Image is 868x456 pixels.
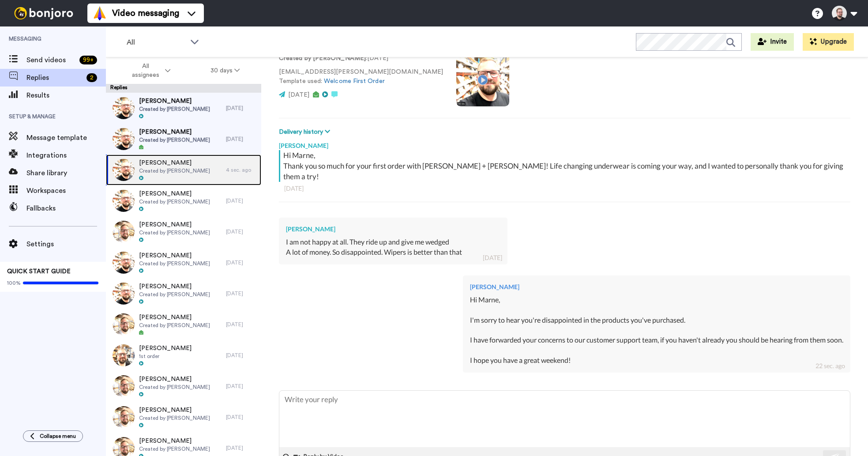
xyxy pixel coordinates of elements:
span: Results [26,90,106,101]
img: 11682276-afbd-4b54-bc4a-fbbc98e51baf-thumb.jpg [113,406,135,428]
img: 0ebeb185-aceb-4ea7-b17b-5d5448b0a189-thumb.jpg [113,159,135,181]
div: A lot of money. So disappointed. Wipers is better than that [286,247,500,257]
span: Created by [PERSON_NAME] [139,229,210,236]
div: [DATE] [226,136,257,143]
span: Send videos [26,55,76,65]
span: Replies [26,72,83,83]
span: Message template [26,132,106,143]
strong: Created by [PERSON_NAME] [279,55,366,61]
span: [PERSON_NAME] [139,97,210,106]
span: [PERSON_NAME] [139,437,210,445]
span: Collapse menu [40,433,76,440]
a: [PERSON_NAME]Created by [PERSON_NAME][DATE] [106,247,261,278]
div: [DATE] [226,352,257,359]
div: Hi Marne, I'm sorry to hear you're disappointed in the products you've purchased. I have forwarde... [470,295,843,366]
span: Video messaging [112,7,179,19]
img: 0ebeb185-aceb-4ea7-b17b-5d5448b0a189-thumb.jpg [113,128,135,150]
span: Created by [PERSON_NAME] [139,291,210,298]
span: All assignees [128,62,163,79]
a: [PERSON_NAME]Created by [PERSON_NAME][DATE] [106,216,261,247]
div: [PERSON_NAME] [286,225,500,234]
div: Hi Marne, Thank you so much for your first order with [PERSON_NAME] + [PERSON_NAME]! Life changin... [283,150,848,182]
img: bj-logo-header-white.svg [11,7,77,19]
span: Created by [PERSON_NAME] [139,260,210,267]
span: [PERSON_NAME] [139,282,210,291]
span: [PERSON_NAME] [139,406,210,415]
button: All assignees [108,58,191,83]
span: QUICK START GUIDE [7,268,71,275]
div: [DATE] [226,321,257,328]
div: 4 sec. ago [226,166,257,173]
span: Fallbacks [26,203,106,214]
span: [PERSON_NAME] [139,189,210,198]
a: [PERSON_NAME]Created by [PERSON_NAME][DATE] [106,93,261,124]
span: [PERSON_NAME] [139,313,210,322]
div: [DATE] [226,105,257,112]
a: [PERSON_NAME]Created by [PERSON_NAME][DATE] [106,124,261,155]
span: Created by [PERSON_NAME] [139,136,210,143]
div: [DATE] [226,383,257,390]
span: [PERSON_NAME] [139,158,210,167]
img: 0ebeb185-aceb-4ea7-b17b-5d5448b0a189-thumb.jpg [113,97,135,119]
span: All [127,37,186,48]
span: [PERSON_NAME] [139,344,192,353]
span: Created by [PERSON_NAME] [139,106,210,113]
div: Replies [106,84,261,93]
div: [PERSON_NAME] [470,283,843,291]
div: [DATE] [226,414,257,421]
div: 99 + [79,56,97,64]
span: [PERSON_NAME] [139,251,210,260]
span: [PERSON_NAME] [139,128,210,136]
img: 11682276-afbd-4b54-bc4a-fbbc98e51baf-thumb.jpg [113,313,135,335]
button: Delivery history [279,127,333,137]
span: 100% [7,279,21,286]
img: 11682276-afbd-4b54-bc4a-fbbc98e51baf-thumb.jpg [113,221,135,243]
a: [PERSON_NAME]Created by [PERSON_NAME][DATE] [106,278,261,309]
div: [PERSON_NAME] [279,137,850,150]
div: [DATE] [226,197,257,204]
p: [EMAIL_ADDRESS][PERSON_NAME][DOMAIN_NAME] Template used: [279,68,443,86]
button: Upgrade [803,33,854,51]
span: Created by [PERSON_NAME] [139,167,210,174]
div: I am not happy at all. They ride up and give me wedged [286,237,500,247]
span: [PERSON_NAME] [139,220,210,229]
a: [PERSON_NAME]Created by [PERSON_NAME][DATE] [106,371,261,402]
button: 30 days [191,63,260,79]
span: Settings [26,239,106,249]
div: [DATE] [483,253,502,262]
span: Created by [PERSON_NAME] [139,445,210,452]
div: [DATE] [284,184,845,193]
span: [PERSON_NAME] [139,375,210,384]
a: [PERSON_NAME]Created by [PERSON_NAME]4 sec. ago [106,155,261,185]
button: Collapse menu [23,430,83,442]
button: Invite [751,33,794,51]
img: 0ebeb185-aceb-4ea7-b17b-5d5448b0a189-thumb.jpg [113,190,135,212]
span: Share library [26,168,106,178]
span: [DATE] [288,92,309,98]
span: Created by [PERSON_NAME] [139,198,210,205]
img: 0ebeb185-aceb-4ea7-b17b-5d5448b0a189-thumb.jpg [113,252,135,274]
span: Created by [PERSON_NAME] [139,322,210,329]
span: Workspaces [26,185,106,196]
span: Created by [PERSON_NAME] [139,384,210,391]
img: vm-color.svg [93,6,107,20]
div: [DATE] [226,445,257,452]
a: [PERSON_NAME]Created by [PERSON_NAME][DATE] [106,402,261,433]
a: Welcome First Order [324,78,385,84]
div: 22 sec. ago [815,362,845,370]
span: 1st order [139,353,192,360]
img: 11682276-afbd-4b54-bc4a-fbbc98e51baf-thumb.jpg [113,375,135,397]
span: Integrations [26,150,106,161]
div: [DATE] [226,259,257,266]
img: efa524da-70a9-41f2-aa42-4cb2d5cfdec7-thumb.jpg [113,344,135,366]
a: [PERSON_NAME]1st order[DATE] [106,340,261,371]
div: [DATE] [226,290,257,297]
div: [DATE] [226,228,257,235]
a: [PERSON_NAME]Created by [PERSON_NAME][DATE] [106,185,261,216]
p: : [DATE] [279,54,443,63]
a: [PERSON_NAME]Created by [PERSON_NAME][DATE] [106,309,261,340]
div: 2 [86,73,97,82]
img: 0ebeb185-aceb-4ea7-b17b-5d5448b0a189-thumb.jpg [113,283,135,305]
span: Created by [PERSON_NAME] [139,415,210,422]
